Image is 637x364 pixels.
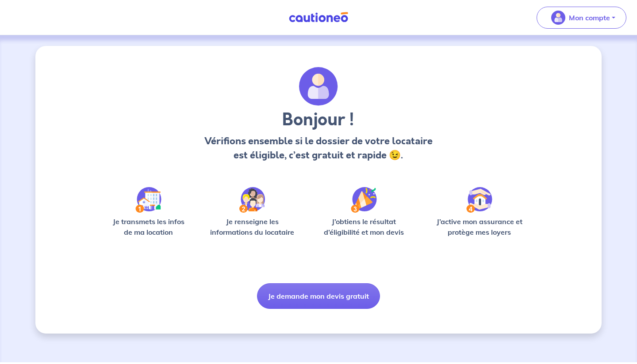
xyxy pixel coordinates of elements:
[551,11,565,25] img: illu_account_valid_menu.svg
[537,7,626,29] button: illu_account_valid_menu.svgMon compte
[466,187,492,213] img: /static/bfff1cf634d835d9112899e6a3df1a5d/Step-4.svg
[239,187,265,213] img: /static/c0a346edaed446bb123850d2d04ad552/Step-2.svg
[299,67,338,106] img: archivate
[205,216,300,237] p: Je renseigne les informations du locataire
[351,187,377,213] img: /static/f3e743aab9439237c3e2196e4328bba9/Step-3.svg
[285,12,352,23] img: Cautioneo
[314,216,414,237] p: J’obtiens le résultat d’éligibilité et mon devis
[202,134,435,162] p: Vérifions ensemble si le dossier de votre locataire est éligible, c’est gratuit et rapide 😉.
[569,12,610,23] p: Mon compte
[202,109,435,131] h3: Bonjour !
[428,216,531,237] p: J’active mon assurance et protège mes loyers
[135,187,161,213] img: /static/90a569abe86eec82015bcaae536bd8e6/Step-1.svg
[106,216,191,237] p: Je transmets les infos de ma location
[257,283,380,309] button: Je demande mon devis gratuit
